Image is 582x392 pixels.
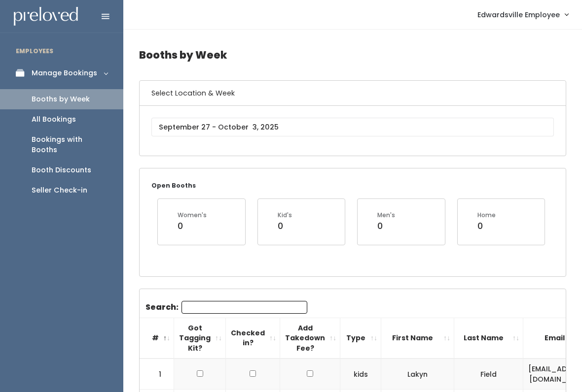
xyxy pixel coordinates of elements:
[32,94,90,104] div: Booths by Week
[182,301,307,314] input: Search:
[280,318,340,359] th: Add Takedown Fee?: activate to sort column ascending
[381,359,454,390] td: Lakyn
[178,211,207,220] div: Women's
[32,165,91,175] div: Booth Discounts
[139,41,566,68] h4: Booths by Week
[178,220,207,232] div: 0
[226,318,280,359] th: Checked in?: activate to sort column ascending
[477,211,496,220] div: Home
[377,220,395,232] div: 0
[454,359,523,390] td: Field
[151,181,196,190] small: Open Booths
[477,220,496,232] div: 0
[340,318,381,359] th: Type: activate to sort column ascending
[140,81,566,106] h6: Select Location & Week
[278,211,292,220] div: Kid's
[278,220,292,232] div: 0
[377,211,395,220] div: Men's
[14,7,78,26] img: preloved logo
[32,185,87,196] div: Seller Check-in
[32,134,108,155] div: Bookings with Booths
[140,318,174,359] th: #: activate to sort column descending
[454,318,523,359] th: Last Name: activate to sort column ascending
[174,318,226,359] th: Got Tagging Kit?: activate to sort column ascending
[381,318,454,359] th: First Name: activate to sort column ascending
[151,118,554,136] input: September 27 - October 3, 2025
[468,4,578,25] a: Edwardsville Employee
[32,68,97,78] div: Manage Bookings
[32,114,76,125] div: All Bookings
[140,359,174,390] td: 1
[477,9,560,20] span: Edwardsville Employee
[145,301,307,314] label: Search:
[340,359,381,390] td: kids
